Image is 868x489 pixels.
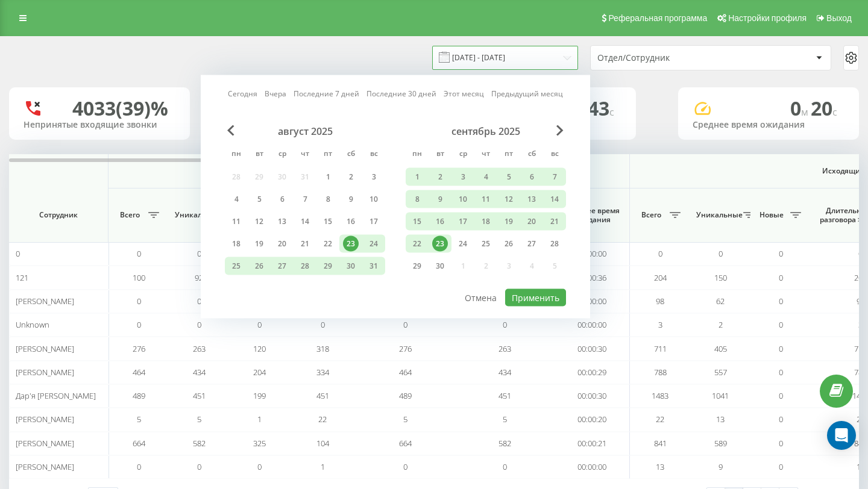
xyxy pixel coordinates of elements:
[16,390,96,401] span: Дар'я [PERSON_NAME]
[524,169,539,185] div: 6
[16,438,74,449] span: [PERSON_NAME]
[497,235,520,253] div: пт 26 сент. 2025 г.
[779,319,783,330] span: 0
[478,214,494,229] div: 18
[429,190,451,208] div: вт 9 сент. 2025 г.
[501,169,517,185] div: 5
[197,461,201,472] span: 0
[297,192,313,207] div: 7
[478,192,494,207] div: 11
[658,248,662,259] span: 0
[251,236,267,252] div: 19
[228,236,244,252] div: 18
[543,190,566,208] div: вс 14 сент. 2025 г.
[827,421,856,450] div: Open Intercom Messenger
[498,438,511,449] span: 582
[451,168,474,186] div: ср 3 сент. 2025 г.
[547,214,562,229] div: 21
[858,248,863,259] span: 0
[451,190,474,208] div: ср 10 сент. 2025 г.
[779,390,783,401] span: 0
[503,319,507,330] span: 0
[458,289,503,307] button: Отмена
[225,257,248,275] div: пн 25 авг. 2025 г.
[714,367,727,378] span: 557
[854,272,867,283] span: 204
[555,432,630,455] td: 00:00:21
[137,414,141,425] span: 5
[24,120,175,130] div: Непринятые входящие звонки
[500,146,518,164] abbr: пятница
[756,210,787,220] span: Новые
[432,258,448,274] div: 30
[728,13,807,23] span: Настройки профиля
[197,414,201,425] span: 5
[503,461,507,472] span: 0
[497,168,520,186] div: пт 5 сент. 2025 г.
[556,125,564,136] span: Next Month
[257,414,262,425] span: 1
[406,213,429,231] div: пн 15 сент. 2025 г.
[524,192,539,207] div: 13
[253,390,266,401] span: 199
[779,248,783,259] span: 0
[250,146,268,164] abbr: вторник
[501,236,517,252] div: 26
[115,210,145,220] span: Всего
[609,105,614,119] span: c
[555,242,630,266] td: 00:00:00
[520,168,543,186] div: сб 6 сент. 2025 г.
[636,210,666,220] span: Всего
[429,168,451,186] div: вт 2 сент. 2025 г.
[857,461,865,472] span: 13
[779,296,783,307] span: 0
[316,168,339,186] div: пт 1 авг. 2025 г.
[693,120,844,130] div: Среднее время ожидания
[248,190,271,208] div: вт 5 авг. 2025 г.
[137,248,141,259] span: 0
[801,105,811,119] span: м
[321,319,325,330] span: 0
[547,192,562,207] div: 14
[16,248,20,259] span: 0
[406,190,429,208] div: пн 8 сент. 2025 г.
[474,235,497,253] div: чт 25 сент. 2025 г.
[656,461,664,472] span: 13
[228,192,244,207] div: 4
[779,461,783,472] span: 0
[316,213,339,231] div: пт 15 авг. 2025 г.
[523,146,541,164] abbr: суббота
[455,214,471,229] div: 17
[498,343,511,354] span: 263
[714,438,727,449] span: 589
[225,235,248,253] div: пн 18 авг. 2025 г.
[455,236,471,252] div: 24
[16,272,28,283] span: 121
[366,214,382,229] div: 17
[854,367,867,378] span: 788
[478,236,494,252] div: 25
[320,192,336,207] div: 8
[524,214,539,229] div: 20
[779,414,783,425] span: 0
[365,146,383,164] abbr: воскресенье
[826,13,852,23] span: Выход
[406,257,429,275] div: пн 29 сент. 2025 г.
[195,272,203,283] span: 92
[520,213,543,231] div: сб 20 сент. 2025 г.
[454,146,472,164] abbr: среда
[399,343,412,354] span: 276
[555,361,630,384] td: 00:00:29
[294,213,316,231] div: чт 14 авг. 2025 г.
[265,88,286,99] a: Вчера
[175,210,218,220] span: Уникальные
[316,367,329,378] span: 334
[271,257,294,275] div: ср 27 авг. 2025 г.
[248,235,271,253] div: вт 19 авг. 2025 г.
[342,146,360,164] abbr: суббота
[227,146,245,164] abbr: понедельник
[779,438,783,449] span: 0
[455,169,471,185] div: 3
[432,192,448,207] div: 9
[588,95,614,121] span: 43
